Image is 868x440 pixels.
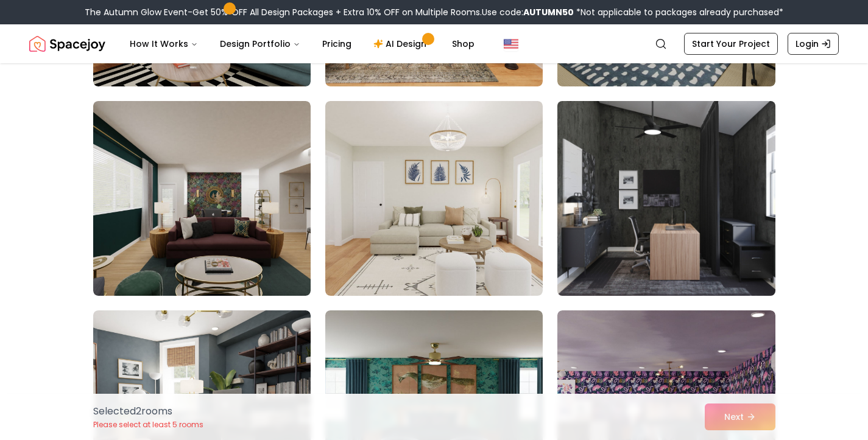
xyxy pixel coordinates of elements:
[552,96,780,301] img: Room room-84
[442,32,484,56] a: Shop
[120,32,484,56] nav: Main
[29,32,105,56] img: Spacejoy Logo
[325,101,543,296] img: Room room-83
[504,37,518,51] img: United States
[574,6,783,18] span: *Not applicable to packages already purchased*
[364,32,440,56] a: AI Design
[93,420,203,430] p: Please select at least 5 rooms
[684,33,778,55] a: Start Your Project
[29,24,839,63] nav: Global
[312,32,361,56] a: Pricing
[482,6,574,18] span: Use code:
[523,6,574,18] b: AUTUMN50
[788,33,839,55] a: Login
[120,32,208,56] button: How It Works
[210,32,310,56] button: Design Portfolio
[93,404,203,419] p: Selected 2 room s
[93,101,311,296] img: Room room-82
[85,6,783,18] div: The Autumn Glow Event-Get 50% OFF All Design Packages + Extra 10% OFF on Multiple Rooms.
[29,32,105,56] a: Spacejoy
